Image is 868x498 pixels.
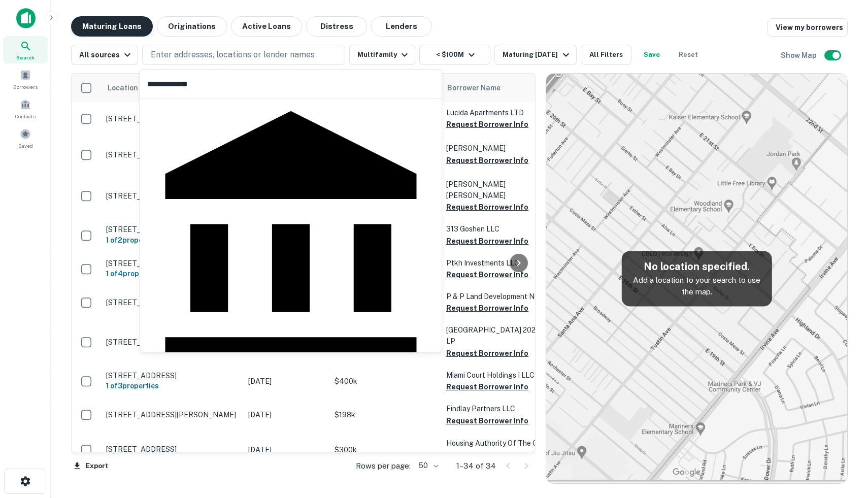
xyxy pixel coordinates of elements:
[106,150,238,159] p: [STREET_ADDRESS][PERSON_NAME]
[781,50,818,61] h6: Show Map
[106,268,238,279] h6: 1 of 4 properties
[335,444,436,455] p: $300k
[3,36,48,63] a: Search
[672,45,705,65] button: Reset
[106,338,238,347] p: [STREET_ADDRESS][PERSON_NAME]
[503,49,572,61] div: Maturing [DATE]
[817,417,868,466] iframe: Chat Widget
[106,114,238,123] p: [STREET_ADDRESS]
[231,16,302,37] button: Active Loans
[106,410,238,419] p: [STREET_ADDRESS][PERSON_NAME]
[446,107,548,118] p: Lucida Apartments LTD
[248,444,324,455] p: [DATE]
[106,235,238,246] h6: 1 of 2 properties
[18,142,33,150] span: Saved
[107,82,138,94] span: Location
[71,16,153,37] button: Maturing Loans
[106,298,238,307] p: [STREET_ADDRESS]
[446,118,528,130] button: Request Borrower Info
[441,74,553,102] th: Borrower Name
[494,45,576,65] button: Maturing [DATE]
[446,235,528,247] button: Request Borrower Info
[306,16,367,37] button: Distress
[151,49,315,61] p: Enter addresses, locations or lender names
[446,257,548,269] p: Ptkh Investments LLC
[101,74,243,102] th: Location
[629,274,763,298] p: Add a location to your search to use the map.
[71,45,138,65] button: All sources
[15,112,36,120] span: Contacts
[106,259,238,268] p: [STREET_ADDRESS]
[349,45,415,65] button: Multifamily
[446,381,528,393] button: Request Borrower Info
[356,460,411,472] p: Rows per page:
[106,445,238,454] p: [STREET_ADDRESS]
[106,380,238,391] h6: 1 of 3 properties
[16,8,36,28] img: capitalize-icon.png
[446,324,548,347] p: [GEOGRAPHIC_DATA] 2021 LP
[546,74,847,483] img: map-placeholder.webp
[446,291,548,302] p: P & P Land Development NC
[3,124,48,152] a: Saved
[446,370,548,381] p: Miami Court Holdings I LLC
[446,179,548,201] p: [PERSON_NAME] [PERSON_NAME]
[636,45,668,65] button: Save your search to get updates of matches that match your search criteria.
[3,95,48,122] a: Contacts
[446,143,548,154] p: [PERSON_NAME]
[106,225,238,234] p: [STREET_ADDRESS]
[446,201,528,213] button: Request Borrower Info
[106,191,238,201] p: [STREET_ADDRESS]
[13,83,38,91] span: Borrowers
[446,438,548,449] p: Housing Authority Of The City
[71,458,111,474] button: Export
[335,409,436,420] p: $198k
[248,376,324,387] p: [DATE]
[447,82,500,94] span: Borrower Name
[446,154,528,167] button: Request Borrower Info
[446,223,548,235] p: 313 Goshen LLC
[446,403,548,414] p: Findlay Partners LLC
[371,16,432,37] button: Lenders
[419,45,490,65] button: < $100M
[157,16,227,37] button: Originations
[415,458,440,473] div: 50
[456,460,496,472] p: 1–34 of 34
[446,269,528,281] button: Request Borrower Info
[142,45,345,65] button: Enter addresses, locations or lender names
[446,302,528,314] button: Request Borrower Info
[79,49,133,61] div: All sources
[446,347,528,359] button: Request Borrower Info
[446,415,528,427] button: Request Borrower Info
[581,45,631,65] button: All Filters
[335,376,436,387] p: $400k
[3,65,48,93] a: Borrowers
[446,449,528,461] button: Request Borrower Info
[16,53,35,61] span: Search
[106,371,238,380] p: [STREET_ADDRESS]
[248,409,324,420] p: [DATE]
[629,259,763,274] h5: No location specified.
[767,18,848,37] a: View my borrowers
